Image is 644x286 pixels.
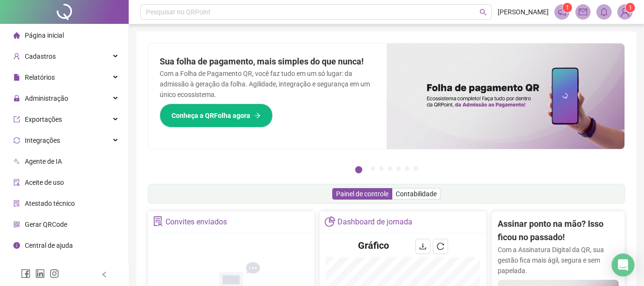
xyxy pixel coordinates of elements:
span: Central de ajuda [25,242,73,249]
span: Aceite de uso [25,179,64,186]
span: Clube QR - Beneficios [25,263,87,270]
span: info-circle [13,242,20,249]
span: home [13,32,20,39]
span: mail [579,8,587,16]
span: arrow-right [254,112,261,119]
sup: 1 [562,3,572,12]
button: 7 [413,166,418,171]
sup: Atualize o seu contato no menu Meus Dados [625,3,635,12]
span: Agente de IA [25,158,62,165]
span: left [101,271,108,278]
h4: Gráfico [358,239,389,252]
img: banner%2F8d14a306-6205-4263-8e5b-06e9a85ad873.png [387,43,625,149]
span: audit [13,179,20,186]
span: Gerar QRCode [25,221,67,228]
span: search [480,9,487,16]
span: Conheça a QRFolha agora [172,110,250,121]
button: 4 [388,166,392,171]
span: linkedin [35,269,45,278]
button: 5 [396,166,401,171]
h2: Assinar ponto na mão? Isso ficou no passado! [498,217,619,244]
button: 2 [370,166,375,171]
span: solution [153,216,163,226]
span: download [419,243,427,250]
span: Administração [25,95,68,102]
span: [PERSON_NAME] [498,7,549,17]
span: Página inicial [25,32,64,39]
button: Conheça a QRFolha agora [160,104,273,127]
span: sync [13,137,20,144]
p: Com a Folha de Pagamento QR, você faz tudo em um só lugar: da admissão à geração da folha. Agilid... [160,68,375,100]
span: export [13,116,20,123]
span: instagram [50,269,59,278]
p: Com a Assinatura Digital da QR, sua gestão fica mais ágil, segura e sem papelada. [498,244,619,276]
span: notification [558,8,566,16]
span: user-add [13,53,20,60]
div: Open Intercom Messenger [612,254,634,276]
img: 89309 [618,5,632,19]
span: qrcode [13,221,20,228]
span: file [13,74,20,81]
span: 1 [629,4,632,11]
div: Dashboard de jornada [337,214,412,230]
span: Painel de controle [336,190,388,198]
span: Atestado técnico [25,200,75,207]
div: Convites enviados [165,214,227,230]
span: Exportações [25,116,62,123]
button: 6 [405,166,409,171]
button: 3 [379,166,384,171]
span: reload [437,243,444,250]
span: lock [13,95,20,102]
span: Relatórios [25,74,55,81]
span: solution [13,200,20,207]
span: Cadastros [25,53,56,60]
h2: Sua folha de pagamento, mais simples do que nunca! [160,55,375,68]
span: bell [600,8,608,16]
span: pie-chart [325,216,335,226]
span: 1 [566,4,569,11]
span: Contabilidade [396,190,437,198]
button: 1 [355,166,362,173]
span: facebook [21,269,31,278]
span: Integrações [25,137,60,144]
